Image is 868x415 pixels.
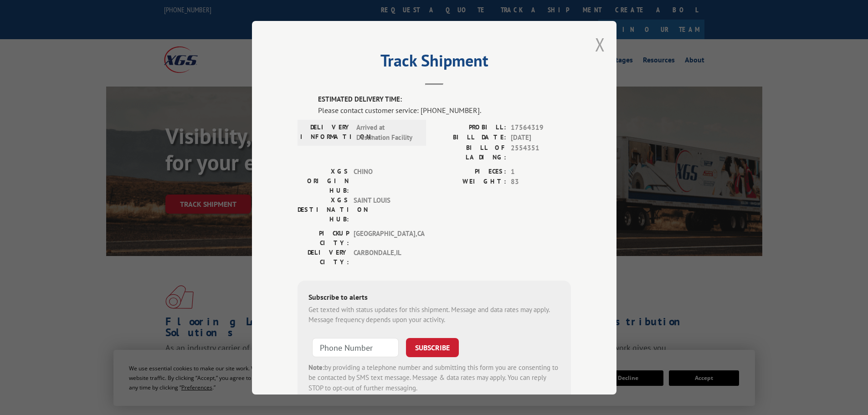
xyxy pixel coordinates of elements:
button: SUBSCRIBE [406,338,459,357]
label: BILL DATE: [434,133,506,143]
label: XGS ORIGIN HUB: [298,166,349,195]
div: Subscribe to alerts [308,291,560,304]
span: CARBONDALE , IL [354,247,415,266]
strong: Note: [308,363,324,371]
label: DELIVERY CITY: [298,247,349,266]
span: [DATE] [511,133,571,143]
span: 2554351 [511,143,571,162]
label: PICKUP CITY: [298,228,349,247]
span: Arrived at Destination Facility [356,122,418,143]
label: WEIGHT: [434,177,506,187]
div: by providing a telephone number and submitting this form you are consenting to be contacted by SM... [308,362,560,393]
div: Get texted with status updates for this shipment. Message and data rates may apply. Message frequ... [308,304,560,325]
span: [GEOGRAPHIC_DATA] , CA [354,228,415,247]
input: Phone Number [312,338,399,357]
span: 1 [511,166,571,177]
h2: Track Shipment [298,54,571,72]
span: SAINT LOUIS [354,195,415,224]
div: Please contact customer service: [PHONE_NUMBER]. [318,104,571,115]
label: ESTIMATED DELIVERY TIME: [318,94,571,105]
label: XGS DESTINATION HUB: [298,195,349,224]
label: DELIVERY INFORMATION: [300,122,352,143]
span: 17564319 [511,122,571,133]
label: PROBILL: [434,122,506,133]
button: Close modal [595,32,605,56]
span: 83 [511,177,571,187]
span: CHINO [354,166,415,195]
label: PIECES: [434,166,506,177]
label: BILL OF LADING: [434,143,506,162]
